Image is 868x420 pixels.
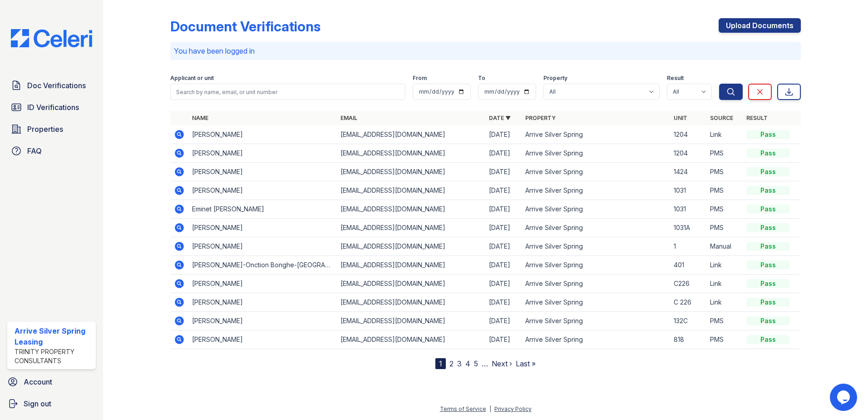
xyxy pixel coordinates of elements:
td: Arrive Silver Spring [522,312,670,330]
td: 1031A [670,219,706,237]
td: Arrive Silver Spring [522,237,670,256]
td: [PERSON_NAME] [188,144,337,163]
div: Document Verifications [170,18,321,35]
a: Terms of Service [440,405,486,412]
td: [EMAIL_ADDRESS][DOMAIN_NAME] [337,293,485,312]
td: [PERSON_NAME] [188,275,337,293]
td: [DATE] [485,312,522,330]
a: 2 [449,359,454,368]
td: [PERSON_NAME] [188,293,337,312]
td: [EMAIL_ADDRESS][DOMAIN_NAME] [337,237,485,256]
td: 132C [670,312,706,330]
td: PMS [706,219,743,237]
td: Arrive Silver Spring [522,256,670,275]
label: Property [543,75,567,82]
td: [PERSON_NAME] [188,330,337,349]
td: [EMAIL_ADDRESS][DOMAIN_NAME] [337,312,485,330]
span: Account [24,376,52,387]
td: Link [706,256,743,275]
td: 1 [670,237,706,256]
td: [PERSON_NAME] [188,219,337,237]
a: Name [192,115,208,121]
a: FAQ [7,142,96,160]
td: Arrive Silver Spring [522,275,670,293]
a: Email [340,115,357,121]
div: Pass [746,205,790,214]
div: | [489,405,491,412]
td: 1031 [670,181,706,200]
td: [DATE] [485,275,522,293]
td: [DATE] [485,181,522,200]
td: [PERSON_NAME] [188,125,337,144]
td: [EMAIL_ADDRESS][DOMAIN_NAME] [337,181,485,200]
td: Arrive Silver Spring [522,330,670,349]
td: [EMAIL_ADDRESS][DOMAIN_NAME] [337,200,485,219]
td: Arrive Silver Spring [522,219,670,237]
div: Pass [746,130,790,139]
div: Pass [746,279,790,288]
a: Source [710,115,733,121]
p: You have been logged in [174,45,797,56]
div: Pass [746,298,790,307]
td: C226 [670,275,706,293]
td: [PERSON_NAME] [188,312,337,330]
a: 4 [465,359,470,368]
td: [DATE] [485,219,522,237]
td: [EMAIL_ADDRESS][DOMAIN_NAME] [337,163,485,181]
div: Arrive Silver Spring Leasing [15,325,92,347]
label: Applicant or unit [170,75,214,82]
td: PMS [706,330,743,349]
td: [DATE] [485,237,522,256]
a: Unit [674,115,687,121]
td: Link [706,293,743,312]
td: [EMAIL_ADDRESS][DOMAIN_NAME] [337,125,485,144]
a: 5 [474,359,478,368]
img: CE_Logo_Blue-a8612792a0a2168367f1c8372b55b34899dd931a85d93a1a3d3e32e68fde9ad4.png [4,29,99,47]
a: Upload Documents [719,18,801,33]
a: Doc Verifications [7,76,96,95]
td: [PERSON_NAME]-Onction Bonghe-[GEOGRAPHIC_DATA] [188,256,337,275]
div: Pass [746,242,790,251]
td: [PERSON_NAME] [188,237,337,256]
a: Property [525,115,556,121]
div: 1 [435,358,446,369]
td: Arrive Silver Spring [522,200,670,219]
td: PMS [706,181,743,200]
td: [EMAIL_ADDRESS][DOMAIN_NAME] [337,275,485,293]
div: Pass [746,186,790,195]
td: [DATE] [485,256,522,275]
td: [EMAIL_ADDRESS][DOMAIN_NAME] [337,219,485,237]
a: Properties [7,120,96,138]
span: Doc Verifications [27,80,86,91]
label: Result [667,75,684,82]
td: Arrive Silver Spring [522,144,670,163]
td: PMS [706,312,743,330]
span: Sign out [24,398,51,409]
td: Arrive Silver Spring [522,163,670,181]
span: … [482,358,488,369]
div: Pass [746,167,790,176]
td: 1424 [670,163,706,181]
td: Link [706,125,743,144]
a: Account [4,373,99,391]
td: [DATE] [485,200,522,219]
div: Pass [746,223,790,232]
td: [PERSON_NAME] [188,181,337,200]
span: ID Verifications [27,102,79,113]
td: 1204 [670,144,706,163]
a: Result [746,115,768,121]
td: Arrive Silver Spring [522,293,670,312]
div: Trinity Property Consultants [15,347,92,365]
div: Pass [746,335,790,344]
a: Sign out [4,395,99,413]
span: Properties [27,124,63,135]
a: Next › [492,359,512,368]
span: FAQ [27,145,42,156]
td: 401 [670,256,706,275]
td: C 226 [670,293,706,312]
td: [EMAIL_ADDRESS][DOMAIN_NAME] [337,330,485,349]
td: 818 [670,330,706,349]
a: Date ▼ [489,115,511,121]
td: [DATE] [485,293,522,312]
